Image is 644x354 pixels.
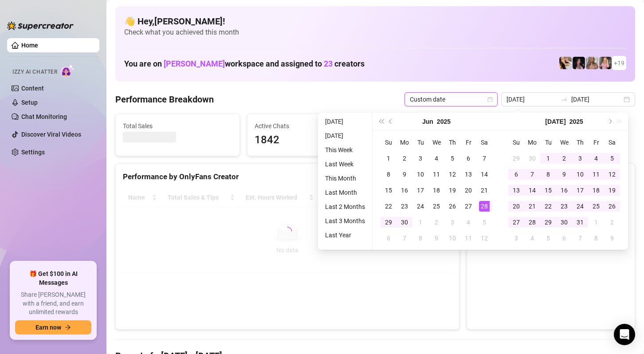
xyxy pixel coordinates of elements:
[556,182,572,198] td: 2025-07-16
[572,198,588,214] td: 2025-07-24
[524,214,540,230] td: 2025-07-28
[543,201,554,212] div: 22
[7,21,74,30] img: logo-BBDzfeDw.svg
[397,166,412,182] td: 2025-06-09
[508,134,524,150] th: Su
[573,57,585,69] img: Baby (@babyyyybellaa)
[604,230,620,246] td: 2025-08-09
[444,166,460,182] td: 2025-06-12
[463,169,474,180] div: 13
[412,166,428,182] td: 2025-06-10
[524,182,540,198] td: 2025-07-14
[399,217,410,228] div: 30
[460,230,476,246] td: 2025-07-11
[412,230,428,246] td: 2025-07-08
[559,217,569,228] div: 30
[460,166,476,182] td: 2025-06-13
[575,169,585,180] div: 10
[543,153,554,164] div: 1
[527,153,538,164] div: 30
[540,230,556,246] td: 2025-08-05
[381,214,397,230] td: 2025-06-29
[381,166,397,182] td: 2025-06-08
[572,166,588,182] td: 2025-07-10
[476,166,492,182] td: 2025-06-14
[543,233,554,244] div: 5
[588,198,604,214] td: 2025-07-25
[605,113,614,130] button: Next month (PageDown)
[479,185,490,196] div: 21
[460,198,476,214] td: 2025-06-27
[444,134,460,150] th: Th
[21,149,45,156] a: Settings
[476,150,492,166] td: 2025-06-07
[607,185,617,196] div: 19
[428,198,444,214] td: 2025-06-25
[21,42,38,49] a: Home
[21,113,67,120] a: Chat Monitoring
[527,185,538,196] div: 14
[397,182,412,198] td: 2025-06-16
[124,15,626,28] h4: 👋 Hey, [PERSON_NAME] !
[428,134,444,150] th: We
[524,166,540,182] td: 2025-07-07
[322,130,369,141] li: [DATE]
[591,201,601,212] div: 25
[399,153,410,164] div: 2
[21,85,44,92] a: Content
[397,198,412,214] td: 2025-06-23
[561,96,568,103] span: to
[12,68,57,76] span: Izzy AI Chatter
[476,214,492,230] td: 2025-07-05
[476,230,492,246] td: 2025-07-12
[15,291,91,317] span: Share [PERSON_NAME] with a friend, and earn unlimited rewards
[383,233,394,244] div: 6
[572,182,588,198] td: 2025-07-17
[511,217,522,228] div: 27
[607,169,617,180] div: 12
[559,185,569,196] div: 16
[115,93,214,106] h4: Performance Breakdown
[588,214,604,230] td: 2025-08-01
[431,217,442,228] div: 2
[575,217,585,228] div: 31
[476,134,492,150] th: Sa
[543,185,554,196] div: 15
[447,201,458,212] div: 26
[540,182,556,198] td: 2025-07-15
[124,59,365,69] h1: You are on workspace and assigned to creators
[588,182,604,198] td: 2025-07-18
[575,201,585,212] div: 24
[322,173,369,184] li: This Month
[412,150,428,166] td: 2025-06-03
[479,201,490,212] div: 28
[431,201,442,212] div: 25
[591,217,601,228] div: 1
[607,233,617,244] div: 9
[479,233,490,244] div: 12
[428,230,444,246] td: 2025-07-09
[428,214,444,230] td: 2025-07-02
[415,217,426,228] div: 1
[591,233,601,244] div: 8
[487,97,493,102] span: calendar
[444,150,460,166] td: 2025-06-05
[383,201,394,212] div: 22
[591,185,601,196] div: 18
[447,233,458,244] div: 10
[508,166,524,182] td: 2025-07-06
[524,198,540,214] td: 2025-07-21
[447,185,458,196] div: 19
[575,233,585,244] div: 7
[61,64,75,77] img: AI Chatter
[381,182,397,198] td: 2025-06-15
[527,217,538,228] div: 28
[399,201,410,212] div: 23
[591,153,601,164] div: 4
[556,198,572,214] td: 2025-07-23
[556,166,572,182] td: 2025-07-09
[524,150,540,166] td: 2025-06-30
[559,57,572,69] img: Avry (@avryjennerfree)
[463,185,474,196] div: 20
[559,201,569,212] div: 23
